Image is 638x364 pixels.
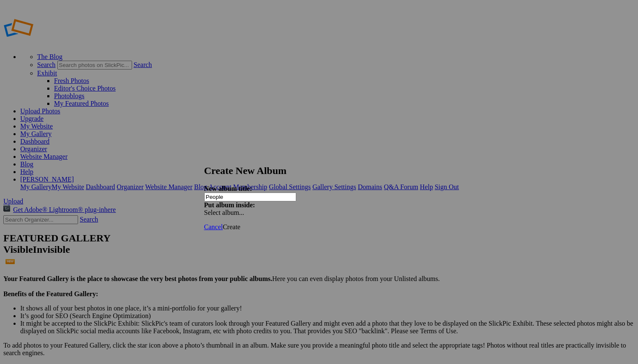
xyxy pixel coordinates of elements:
span: Select album... [204,209,244,216]
a: Cancel [204,223,223,230]
strong: New album title: [204,185,252,192]
strong: Put album inside: [204,201,255,209]
span: Create [223,223,241,230]
h2: Create New Album [204,165,428,177]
